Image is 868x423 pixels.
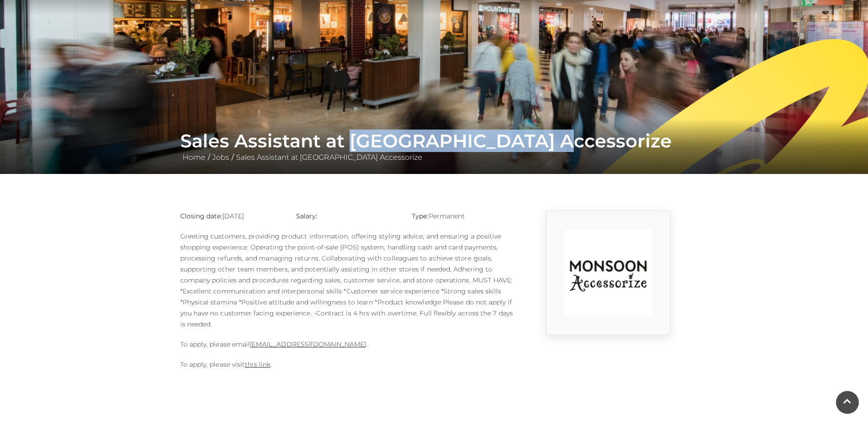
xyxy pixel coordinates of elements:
a: Home [180,153,208,162]
img: rtuC_1630740947_no1Y.jpg [565,229,652,316]
strong: Closing date: [180,212,222,220]
strong: Type: [412,212,428,220]
h1: Sales Assistant at [GEOGRAPHIC_DATA] Accessorize [180,130,688,152]
a: Jobs [210,153,232,162]
a: this link [245,360,270,369]
p: [DATE] [180,211,282,222]
strong: Salary: [296,212,318,220]
div: / / [173,130,695,163]
a: [EMAIL_ADDRESS][DOMAIN_NAME] [250,340,366,348]
p: Permanent [412,211,514,222]
p: To apply, please email . [180,339,514,350]
p: Greeting customers, providing product information, offering styling advice, and ensuring a positi... [180,231,514,330]
a: Sales Assistant at [GEOGRAPHIC_DATA] Accessorize [234,153,425,162]
p: To apply, please visit . [180,359,514,370]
